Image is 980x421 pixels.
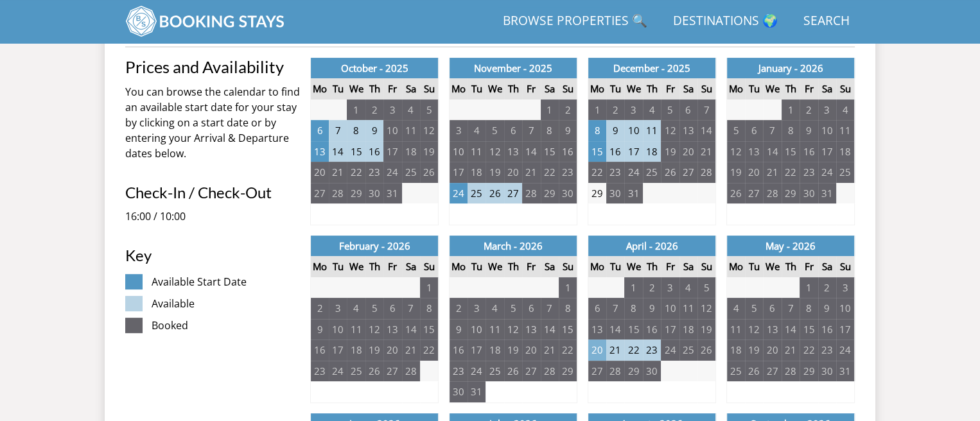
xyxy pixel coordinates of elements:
td: 11 [402,120,420,141]
td: 11 [727,319,745,340]
td: 15 [588,141,606,162]
td: 5 [661,99,679,121]
th: Su [697,256,715,277]
th: Fr [661,256,679,277]
td: 2 [365,99,383,121]
td: 19 [420,141,438,162]
td: 20 [763,339,781,361]
td: 13 [763,319,781,340]
td: 29 [541,183,559,204]
td: 19 [697,319,715,340]
th: Fr [522,256,540,277]
dd: Available Start Date [152,274,300,289]
th: Fr [522,78,540,99]
th: Fr [661,78,679,99]
th: We [347,78,365,99]
td: 14 [522,141,540,162]
td: 10 [818,120,836,141]
th: Tu [468,256,486,277]
td: 16 [643,319,661,340]
td: 17 [450,162,468,183]
td: 14 [763,141,781,162]
td: 15 [541,141,559,162]
td: 12 [745,319,763,340]
td: 21 [329,162,347,183]
td: 20 [745,162,763,183]
th: Fr [800,256,818,277]
td: 12 [486,141,503,162]
td: 17 [624,141,642,162]
td: 10 [468,319,486,340]
th: Sa [541,256,559,277]
td: 27 [679,162,697,183]
td: 24 [836,339,854,361]
td: 25 [679,339,697,361]
th: February - 2026 [311,236,439,257]
td: 28 [402,361,420,382]
td: 14 [402,319,420,340]
td: 28 [522,183,540,204]
td: 7 [522,120,540,141]
td: 5 [745,298,763,319]
th: Sa [541,78,559,99]
td: 27 [745,183,763,204]
td: 23 [311,361,329,382]
td: 11 [836,120,854,141]
td: 21 [522,162,540,183]
td: 22 [588,162,606,183]
td: 24 [661,339,679,361]
td: 25 [468,183,486,204]
td: 22 [624,339,642,361]
td: 18 [347,339,365,361]
td: 2 [606,99,624,121]
td: 9 [800,120,818,141]
th: Th [782,78,800,99]
th: We [624,78,642,99]
td: 13 [383,319,401,340]
td: 23 [818,339,836,361]
td: 2 [450,298,468,319]
td: 8 [624,298,642,319]
td: 13 [745,141,763,162]
td: 16 [606,141,624,162]
td: 21 [782,339,800,361]
th: Th [643,78,661,99]
td: 10 [329,319,347,340]
td: 20 [679,141,697,162]
td: 11 [468,141,486,162]
td: 10 [661,298,679,319]
th: Mo [588,78,606,99]
td: 18 [679,319,697,340]
th: Th [504,78,522,99]
td: 6 [588,298,606,319]
a: Browse Properties 🔍 [498,7,652,36]
td: 7 [782,298,800,319]
td: 23 [365,162,383,183]
p: You can browse the calendar to find an available start date for your stay by clicking on a start ... [125,84,300,161]
td: 27 [504,183,522,204]
td: 3 [468,298,486,319]
th: Su [836,78,854,99]
td: 28 [763,183,781,204]
td: 26 [697,339,715,361]
th: Sa [402,256,420,277]
td: 6 [679,99,697,121]
dd: Available [152,296,300,311]
td: 24 [450,183,468,204]
td: 20 [311,162,329,183]
td: 8 [588,120,606,141]
td: 27 [311,183,329,204]
td: 5 [504,298,522,319]
td: 15 [347,141,365,162]
td: 18 [402,141,420,162]
td: 14 [606,319,624,340]
td: 2 [559,99,577,121]
td: 14 [697,120,715,141]
td: 1 [782,99,800,121]
td: 5 [486,120,503,141]
td: 2 [818,277,836,298]
td: 1 [541,99,559,121]
td: 8 [541,120,559,141]
td: 13 [588,319,606,340]
td: 4 [836,99,854,121]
